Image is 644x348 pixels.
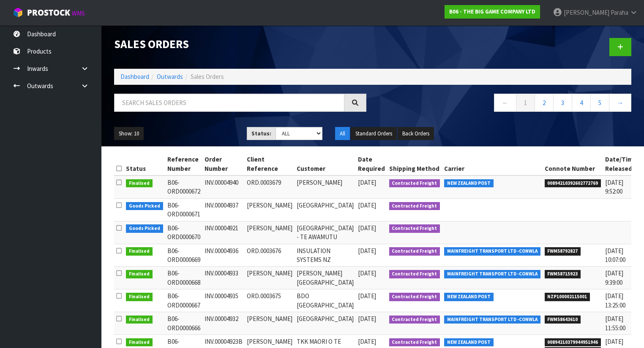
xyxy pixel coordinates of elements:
[245,289,295,312] td: ORD.0003675
[449,8,535,15] strong: B06 - THE BIG GAME COMPANY LTD
[165,244,202,267] td: B06-ORD0000669
[605,292,625,309] span: [DATE] 13:25:00
[605,247,625,264] span: [DATE] 10:07:00
[535,94,554,112] a: 2
[165,153,202,175] th: Reference Number
[72,9,85,17] small: WMS
[603,153,639,175] th: Date/Time Released
[516,94,535,112] a: 1
[389,179,440,188] span: Contracted Freight
[295,244,356,267] td: INSULATION SYSTEMS NZ
[379,94,631,114] nav: Page navigation
[295,312,356,335] td: [GEOGRAPHIC_DATA]
[245,244,295,267] td: ORD.0003676
[165,267,202,289] td: B06-ORD0000668
[126,293,153,301] span: Finalised
[545,316,581,324] span: FWM58643610
[358,269,376,277] span: [DATE]
[445,5,540,19] a: B06 - THE BIG GAME COMPANY LTD
[126,316,153,324] span: Finalised
[165,175,202,198] td: B06-ORD0000672
[358,292,376,300] span: [DATE]
[202,267,245,289] td: INV.00004933
[351,127,397,140] button: Standard Orders
[564,8,609,16] span: [PERSON_NAME]
[165,221,202,244] td: B06-ORD0000670
[389,247,440,256] span: Contracted Freight
[295,289,356,312] td: BDO [GEOGRAPHIC_DATA]
[494,94,516,112] a: ←
[387,153,442,175] th: Shipping Method
[114,127,144,140] button: Show: 10
[389,270,440,278] span: Contracted Freight
[191,73,224,81] span: Sales Orders
[356,153,387,175] th: Date Required
[202,312,245,335] td: INV.00004932
[358,315,376,323] span: [DATE]
[611,8,628,16] span: Paraha
[202,221,245,244] td: INV.00004921
[358,337,376,345] span: [DATE]
[295,153,356,175] th: Customer
[335,127,350,140] button: All
[126,202,163,210] span: Goods Picked
[389,224,440,233] span: Contracted Freight
[295,267,356,289] td: [PERSON_NAME][GEOGRAPHIC_DATA]
[202,244,245,267] td: INV.00004936
[444,338,494,347] span: NEW ZEALAND POST
[245,267,295,289] td: [PERSON_NAME]
[295,175,356,198] td: [PERSON_NAME]
[245,198,295,221] td: [PERSON_NAME]
[389,338,440,347] span: Contracted Freight
[605,315,625,332] span: [DATE] 11:55:00
[114,94,344,112] input: Search sales orders
[13,7,23,18] img: cube-alt.png
[245,312,295,335] td: [PERSON_NAME]
[126,179,153,188] span: Finalised
[202,153,245,175] th: Order Number
[165,198,202,221] td: B06-ORD0000671
[126,270,153,278] span: Finalised
[545,179,601,188] span: 00894210392602772769
[444,270,540,278] span: MAINFREIGHT TRANSPORT LTD -CONWLA
[609,94,631,112] a: →
[124,153,165,175] th: Status
[165,312,202,335] td: B06-ORD0000666
[245,153,295,175] th: Client Reference
[295,221,356,244] td: [GEOGRAPHIC_DATA] - TE AWAMUTU
[389,316,440,324] span: Contracted Freight
[444,247,540,256] span: MAINFREIGHT TRANSPORT LTD -CONWLA
[245,175,295,198] td: ORD.0003679
[590,94,609,112] a: 5
[358,247,376,255] span: [DATE]
[358,201,376,209] span: [DATE]
[202,198,245,221] td: INV.00004937
[444,316,540,324] span: MAINFREIGHT TRANSPORT LTD -CONWLA
[126,224,163,233] span: Goods Picked
[295,198,356,221] td: [GEOGRAPHIC_DATA]
[605,178,623,195] span: [DATE] 9:52:00
[545,270,581,278] span: FWM58715923
[398,127,434,140] button: Back Orders
[605,269,623,286] span: [DATE] 9:39:00
[545,338,601,347] span: 00894210379944951946
[442,153,543,175] th: Carrier
[165,289,202,312] td: B06-ORD0000667
[358,178,376,186] span: [DATE]
[444,293,494,301] span: NEW ZEALAND POST
[114,38,366,51] h1: Sales Orders
[251,130,271,137] strong: Status:
[245,221,295,244] td: [PERSON_NAME]
[543,153,603,175] th: Connote Number
[389,293,440,301] span: Contracted Freight
[126,247,153,256] span: Finalised
[126,338,153,347] span: Finalised
[572,94,591,112] a: 4
[157,73,183,81] a: Outwards
[444,179,494,188] span: NEW ZEALAND POST
[545,247,581,256] span: FWM58792827
[27,7,70,18] span: ProStock
[120,73,149,81] a: Dashboard
[553,94,572,112] a: 3
[358,224,376,232] span: [DATE]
